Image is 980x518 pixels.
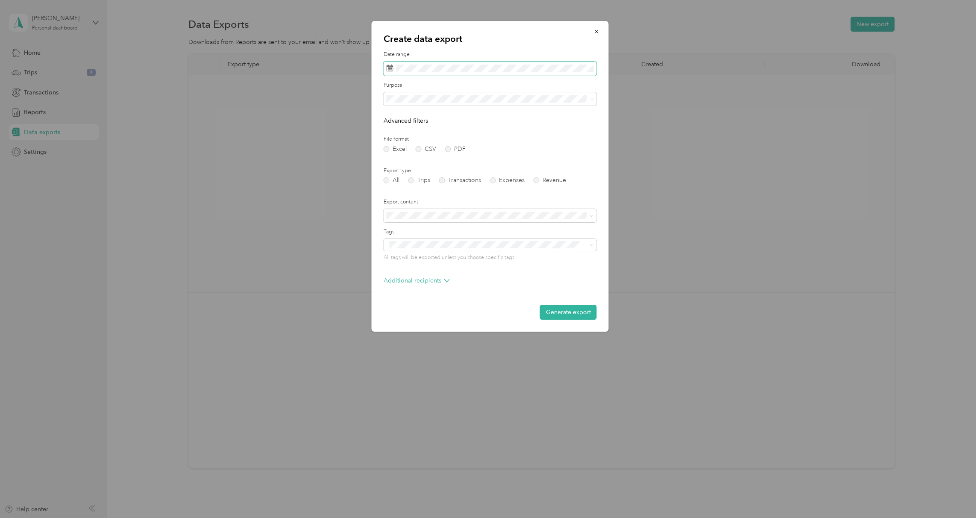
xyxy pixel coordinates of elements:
[384,82,597,89] label: Purpose
[384,198,597,206] label: Export content
[384,51,597,59] label: Date range
[445,146,466,152] label: PDF
[416,146,436,152] label: CSV
[384,228,597,236] label: Tags
[490,177,525,183] label: Expenses
[384,254,597,262] p: All tags will be exported unless you choose specific tags.
[408,177,430,183] label: Trips
[384,177,399,183] label: All
[932,470,980,518] iframe: Everlance-gr Chat Button Frame
[384,116,597,125] p: Advanced filters
[384,146,407,152] label: Excel
[540,305,597,320] button: Generate export
[534,177,566,183] label: Revenue
[439,177,481,183] label: Transactions
[384,33,597,45] p: Create data export
[384,135,597,143] label: File format
[384,167,597,175] label: Export type
[384,276,450,285] p: Additional recipients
